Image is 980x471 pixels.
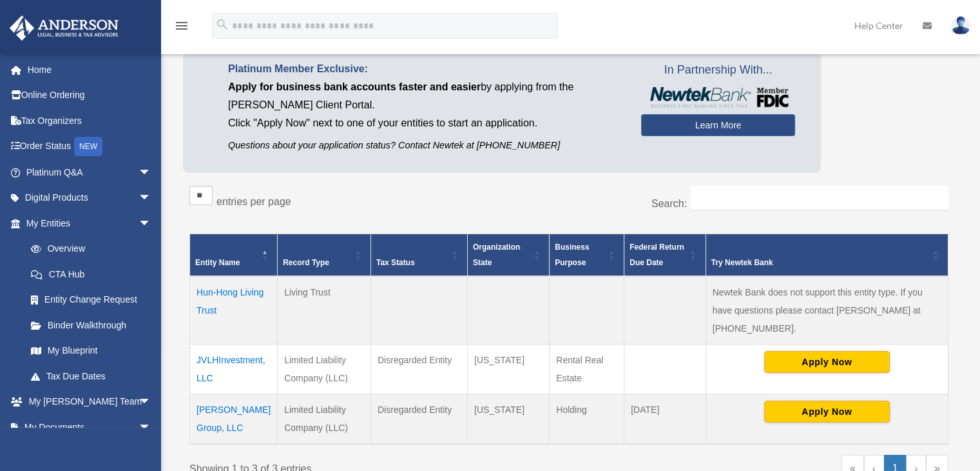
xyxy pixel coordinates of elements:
span: arrow_drop_down [139,210,164,237]
td: Disregarded Entity [370,344,467,394]
span: Organization State [473,243,520,267]
th: Tax Status: Activate to sort [370,234,467,276]
span: Tax Status [376,258,415,267]
span: arrow_drop_down [139,185,164,212]
img: NewtekBankLogoSM.png [648,87,789,108]
a: Overview [18,236,158,262]
td: [US_STATE] [467,344,549,394]
td: Holding [550,394,624,444]
span: Federal Return Due Date [629,243,684,267]
a: menu [174,23,189,34]
td: [US_STATE] [467,394,549,444]
td: Limited Liability Company (LLC) [278,394,371,444]
span: arrow_drop_down [139,159,164,186]
a: Entity Change Request [18,287,164,313]
label: entries per page [216,196,291,207]
th: Organization State: Activate to sort [467,234,549,276]
p: by applying from the [PERSON_NAME] Client Portal. [228,78,622,114]
button: Apply Now [764,351,890,373]
label: Search: [651,198,687,209]
p: Click "Apply Now" next to one of your entities to start an application. [228,114,622,132]
span: In Partnership With... [641,60,795,81]
img: User Pic [951,16,970,35]
a: Tax Due Dates [18,363,164,389]
img: Anderson Advisors Platinum Portal [6,15,122,41]
td: [PERSON_NAME] Group, LLC [190,394,278,444]
a: Digital Productsarrow_drop_down [9,185,171,211]
td: Newtek Bank does not support this entity type. If you have questions please contact [PERSON_NAME]... [706,276,948,345]
a: My Entitiesarrow_drop_down [9,210,164,236]
a: Binder Walkthrough [18,312,164,338]
a: My Blueprint [18,338,164,364]
th: Entity Name: Activate to invert sorting [190,234,278,276]
a: Learn More [641,114,795,136]
p: Questions about your application status? Contact Newtek at [PHONE_NUMBER] [228,137,622,154]
th: Try Newtek Bank : Activate to sort [706,234,948,276]
div: NEW [74,137,102,156]
a: Home [9,57,171,83]
a: My Documentsarrow_drop_down [9,414,171,440]
td: Rental Real Estate [550,344,624,394]
span: Business Purpose [555,243,589,267]
span: Apply for business bank accounts faster and easier [228,81,481,92]
a: Tax Organizers [9,108,171,134]
td: Limited Liability Company (LLC) [278,344,371,394]
span: arrow_drop_down [139,414,164,441]
td: [DATE] [624,394,706,444]
i: search [215,17,229,32]
span: Entity Name [195,258,240,267]
td: JVLHInvestment, LLC [190,344,278,394]
span: arrow_drop_down [139,389,164,416]
th: Business Purpose: Activate to sort [550,234,624,276]
a: CTA Hub [18,261,164,287]
th: Federal Return Due Date: Activate to sort [624,234,706,276]
th: Record Type: Activate to sort [278,234,371,276]
button: Apply Now [764,401,890,423]
i: menu [174,18,189,34]
p: Platinum Member Exclusive: [228,60,622,78]
a: Platinum Q&Aarrow_drop_down [9,159,171,185]
td: Disregarded Entity [370,394,467,444]
td: Living Trust [278,276,371,345]
td: Hun-Hong Living Trust [190,276,278,345]
a: Online Ordering [9,83,171,108]
a: My [PERSON_NAME] Teamarrow_drop_down [9,389,171,415]
span: Record Type [283,258,329,267]
div: Try Newtek Bank [711,255,928,270]
a: Order StatusNEW [9,134,171,160]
